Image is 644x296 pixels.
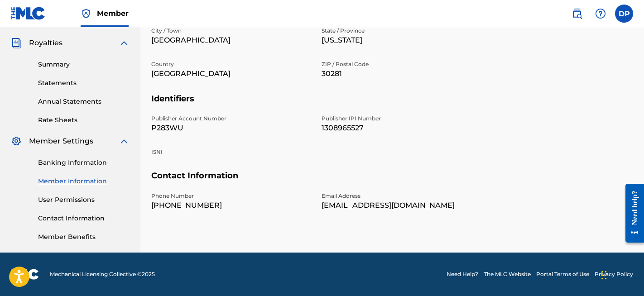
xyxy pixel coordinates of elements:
[151,27,311,35] p: City / Town
[38,232,130,242] a: Member Benefits
[151,60,311,68] p: Country
[572,8,582,19] img: search
[151,35,311,46] p: [GEOGRAPHIC_DATA]
[11,7,46,20] img: MLC Logo
[119,136,130,147] img: expand
[151,94,633,115] h5: Identifiers
[322,60,481,68] p: ZIP / Postal Code
[151,171,633,192] h5: Contact Information
[11,269,39,280] img: logo
[50,270,155,278] span: Mechanical Licensing Collective © 2025
[599,253,644,296] iframe: Chat Widget
[29,136,93,147] span: Member Settings
[595,270,633,278] a: Privacy Policy
[322,68,481,79] p: 30281
[38,158,130,167] a: Banking Information
[119,38,130,48] img: expand
[38,97,130,106] a: Annual Statements
[38,195,130,205] a: User Permissions
[601,262,607,289] div: Drag
[11,38,22,48] img: Royalties
[536,270,589,278] a: Portal Terms of Use
[81,8,91,19] img: Top Rightsholder
[151,68,311,79] p: [GEOGRAPHIC_DATA]
[619,175,644,252] iframe: Resource Center
[38,115,130,125] a: Rate Sheets
[322,123,481,134] p: 1308965527
[322,35,481,46] p: [US_STATE]
[38,177,130,186] a: Member Information
[38,60,130,69] a: Summary
[151,200,311,211] p: [PHONE_NUMBER]
[151,148,311,156] p: ISNI
[151,115,311,123] p: Publisher Account Number
[38,78,130,88] a: Statements
[322,192,481,200] p: Email Address
[11,136,22,147] img: Member Settings
[38,214,130,223] a: Contact Information
[322,27,481,35] p: State / Province
[322,200,481,211] p: [EMAIL_ADDRESS][DOMAIN_NAME]
[151,192,311,200] p: Phone Number
[97,8,129,19] span: Member
[447,270,478,278] a: Need Help?
[595,8,606,19] img: help
[615,5,633,23] div: User Menu
[322,115,481,123] p: Publisher IPI Number
[591,5,610,23] div: Help
[568,5,586,23] a: Public Search
[484,270,531,278] a: The MLC Website
[29,38,62,48] span: Royalties
[151,123,311,134] p: P283WU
